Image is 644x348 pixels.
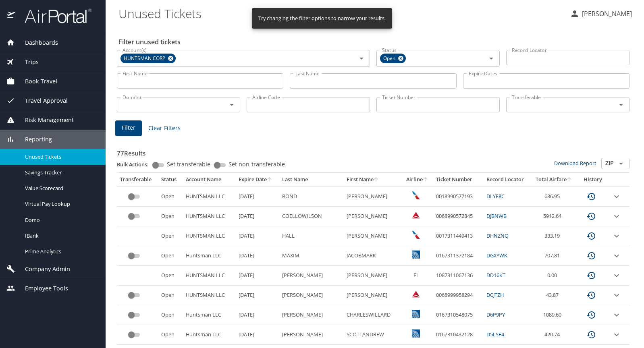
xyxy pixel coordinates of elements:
td: CHARLESWILLARD [343,305,402,325]
span: Risk Management [15,116,74,124]
th: Expire Date [235,173,279,186]
td: [PERSON_NAME] [279,325,343,345]
span: Domo [25,216,96,224]
td: HUNTSMAN LLC [183,207,235,226]
th: Total Airfare [530,173,577,186]
td: Open [158,286,183,305]
td: [DATE] [235,207,279,226]
a: DD16KT [486,271,505,279]
button: expand row [612,310,621,320]
td: [DATE] [235,305,279,325]
button: Open [615,99,627,110]
th: Record Locator [483,173,531,186]
button: Filter [115,120,142,136]
span: Clear Filters [148,123,181,133]
td: [PERSON_NAME] [343,286,402,305]
div: HUNTSMAN CORP [120,54,176,63]
td: [DATE] [235,286,279,305]
span: Company Admin [15,265,70,273]
a: DCJTZH [486,291,504,298]
img: United Airlines [412,329,420,338]
td: 420.74 [530,325,577,345]
td: [PERSON_NAME] [279,286,343,305]
th: Status [158,173,183,186]
td: Open [158,325,183,345]
button: Open [356,53,367,64]
td: JACOBMARK [343,246,402,266]
img: American Airlines [412,191,420,199]
a: DHNZNQ [486,232,509,239]
button: Open [486,53,497,64]
p: [PERSON_NAME] [580,9,632,19]
td: COELLOWILSON [279,207,343,226]
button: sort [423,177,428,182]
td: 5912.64 [530,207,577,226]
td: 1089.60 [530,305,577,325]
button: sort [267,177,272,182]
td: [PERSON_NAME] [343,186,402,206]
h2: Filter unused tickets [118,35,631,48]
button: Open [615,158,627,169]
td: 0167310432128 [433,325,483,345]
td: 0017311449413 [433,226,483,246]
td: BOND [279,186,343,206]
button: expand row [612,290,621,300]
td: [PERSON_NAME] [343,226,402,246]
button: expand row [612,330,621,340]
img: United Airlines [412,251,420,259]
td: Open [158,266,183,286]
td: 0167310548075 [433,305,483,325]
button: [PERSON_NAME] [567,6,635,21]
td: [DATE] [235,266,279,286]
th: Account Name [183,173,235,186]
span: Open [380,54,400,63]
span: Reporting [15,135,52,144]
button: Open [226,99,237,110]
h3: 77 Results [117,144,629,158]
td: [DATE] [235,325,279,345]
button: expand row [612,251,621,261]
button: expand row [612,271,621,280]
th: Last Name [279,173,343,186]
button: sort [567,177,572,182]
a: DGXYWK [486,252,507,259]
td: 0167311372184 [433,246,483,266]
td: [PERSON_NAME] [343,207,402,226]
td: 1087311067136 [433,266,483,286]
span: Savings Tracker [25,169,96,176]
a: D6P9PY [486,311,505,318]
td: SCOTTANDREW [343,325,402,345]
td: Huntsman LLC [183,246,235,266]
div: Try changing the filter options to narrow your results. [258,10,386,26]
button: Clear Filters [145,121,184,136]
td: Open [158,246,183,266]
span: Virtual Pay Lookup [25,200,96,208]
td: Open [158,186,183,206]
span: Book Travel [15,77,57,86]
span: Travel Approval [15,96,68,105]
div: Open [380,54,406,63]
button: sort [374,177,379,182]
th: Ticket Number [433,173,483,186]
span: Employee Tools [15,284,68,293]
td: HALL [279,226,343,246]
td: 707.81 [530,246,577,266]
span: IBank [25,232,96,240]
td: [PERSON_NAME] [343,266,402,286]
span: Prime Analytics [25,248,96,255]
td: MAXIM [279,246,343,266]
td: 333.19 [530,226,577,246]
span: Trips [15,58,39,66]
img: icon-airportal.png [7,8,16,24]
span: HUNTSMAN CORP [120,54,170,63]
span: Unused Tickets [25,153,96,161]
td: Open [158,226,183,246]
td: 43.87 [530,286,577,305]
td: 0.00 [530,266,577,286]
a: DLYF8C [486,193,505,200]
div: Transferable [120,176,155,183]
img: airportal-logo.png [16,8,91,24]
td: [PERSON_NAME] [279,305,343,325]
td: HUNTSMAN LLC [183,186,235,206]
td: HUNTSMAN LLC [183,286,235,305]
